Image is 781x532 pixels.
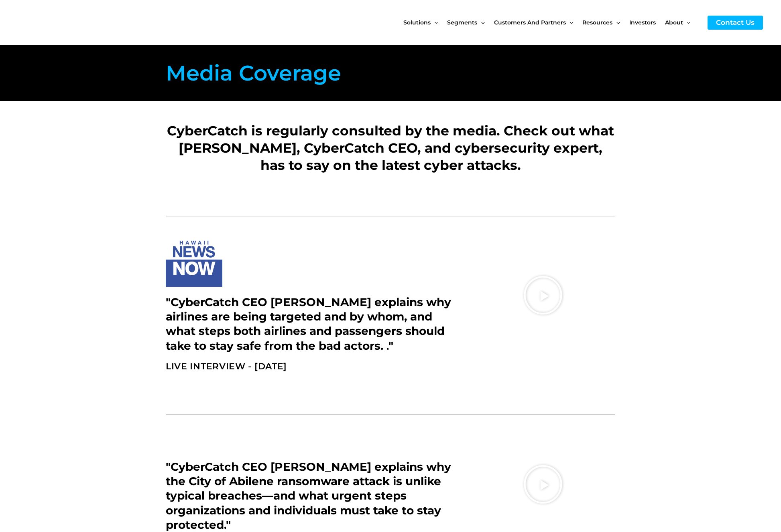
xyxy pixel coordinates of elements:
[629,6,656,39] span: Investors
[166,105,615,174] h2: CyberCatch is regularly consulted by the media. Check out what [PERSON_NAME], CyberCatch CEO, and...
[403,6,700,39] nav: Site Navigation: New Main Menu
[629,6,665,39] a: Investors
[226,518,231,532] span: "
[477,6,484,39] span: Menu Toggle
[14,6,110,39] img: CyberCatch
[166,361,463,373] h2: LIVE INTERVIEW - [DATE]
[665,6,683,39] span: About
[708,16,763,30] a: Contact Us
[612,6,620,39] span: Menu Toggle
[403,6,431,39] span: Solutions
[431,6,438,39] span: Menu Toggle
[166,295,453,353] h2: "CyberCatch CEO [PERSON_NAME] explains why airlines are being targeted and by whom, and what step...
[388,339,393,353] span: "
[166,57,389,89] h1: Media Coverage
[582,6,612,39] span: Resources
[683,6,690,39] span: Menu Toggle
[494,6,566,39] span: Customers and Partners
[447,6,477,39] span: Segments
[566,6,573,39] span: Menu Toggle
